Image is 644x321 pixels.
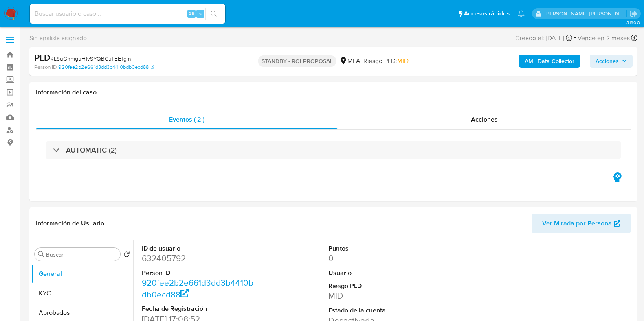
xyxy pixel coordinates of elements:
dd: MID [328,290,445,301]
button: KYC [31,284,133,303]
dt: Usuario [328,269,445,277]
dd: 632405792 [142,253,258,264]
button: Volver al orden por defecto [123,251,130,260]
span: Sin analista asignado [29,34,87,43]
a: Salir [629,9,638,18]
input: Buscar usuario o caso... [30,9,225,19]
span: Accesos rápidos [464,9,510,18]
dt: Riesgo PLD [328,282,445,290]
dt: Fecha de Registración [142,304,258,313]
dt: Person ID [142,269,258,277]
span: - [574,33,576,44]
b: PLD [34,51,51,64]
a: Notificaciones [518,10,525,17]
span: s [199,10,202,17]
span: Vence en 2 meses [578,34,630,43]
div: MLA [339,57,360,66]
button: Acciones [590,55,633,68]
dd: 0 [328,253,445,264]
button: Ver Mirada por Persona [532,214,631,233]
span: Acciones [596,55,619,68]
p: STANDBY - ROI PROPOSAL [258,55,336,67]
h1: Información del caso [36,88,631,96]
span: Alt [188,10,195,17]
span: MID [397,56,409,66]
span: Ver Mirada por Persona [542,214,612,233]
span: Eventos ( 2 ) [169,115,204,124]
span: Riesgo PLD: [363,57,409,66]
dt: Puntos [328,244,445,253]
dt: ID de usuario [142,244,258,253]
dt: Estado de la cuenta [328,306,445,315]
button: Buscar [38,251,44,258]
span: Acciones [471,115,498,124]
h1: Información de Usuario [36,219,104,227]
button: General [31,264,133,284]
input: Buscar [46,251,117,258]
button: search-icon [205,8,222,20]
b: Person ID [34,63,57,71]
a: 920fee2b2e661d3dd3b4410bdb0ecd88 [58,63,154,71]
div: Creado el: [DATE] [515,33,572,44]
button: AML Data Collector [519,55,580,68]
a: 920fee2b2e661d3dd3b4410bdb0ecd88 [142,277,253,300]
span: # L8uGhmguH1vSYQBCuTEETgIn [51,55,131,63]
h3: AUTOMATIC (2) [66,146,117,155]
p: mayra.pernia@mercadolibre.com [545,10,627,17]
b: AML Data Collector [525,55,574,68]
div: AUTOMATIC (2) [46,141,621,159]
